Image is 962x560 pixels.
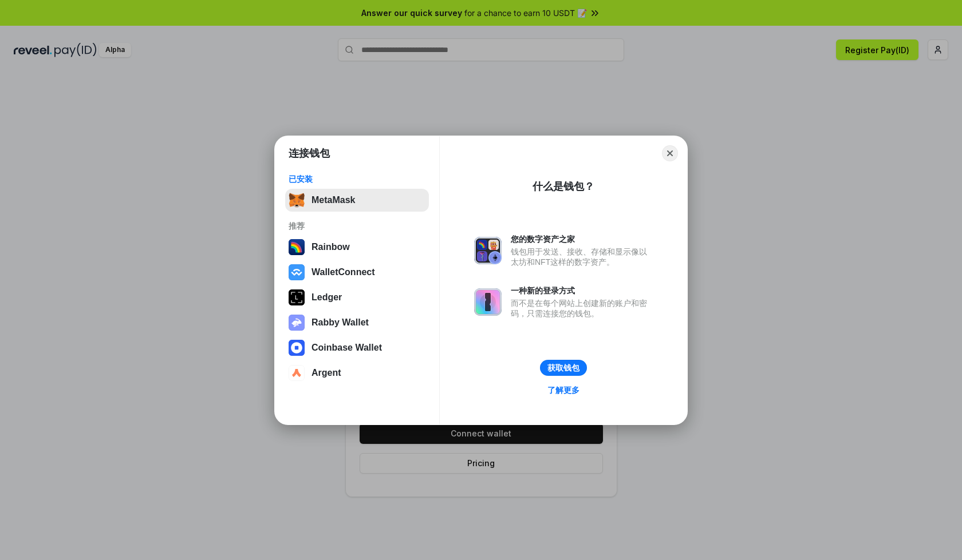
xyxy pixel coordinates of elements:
[289,315,305,331] img: svg+xml,%3Csvg%20xmlns%3D%22http%3A%2F%2Fwww.w3.org%2F2000%2Fsvg%22%20fill%3D%22none%22%20viewBox...
[285,261,429,284] button: WalletConnect
[285,311,429,334] button: Rabby Wallet
[511,247,653,267] div: 钱包用于发送、接收、存储和显示像以太坊和NFT这样的数字资产。
[312,343,382,353] div: Coinbase Wallet
[289,192,305,208] img: svg+xml,%3Csvg%20fill%3D%22none%22%20height%3D%2233%22%20viewBox%3D%220%200%2035%2033%22%20width%...
[289,264,305,280] img: svg+xml,%3Csvg%20width%3D%2228%22%20height%3D%2228%22%20viewBox%3D%220%200%2028%2028%22%20fill%3D...
[312,195,355,205] div: MetaMask
[662,145,678,161] button: Close
[312,242,350,252] div: Rainbow
[289,239,305,255] img: svg+xml,%3Csvg%20width%3D%22120%22%20height%3D%22120%22%20viewBox%3D%220%200%20120%20120%22%20fil...
[541,383,586,398] a: 了解更多
[540,360,587,376] button: 获取钱包
[285,189,429,212] button: MetaMask
[511,234,653,244] div: 您的数字资产之家
[289,289,305,305] img: svg+xml,%3Csvg%20xmlns%3D%22http%3A%2F%2Fwww.w3.org%2F2000%2Fsvg%22%20width%3D%2228%22%20height%3...
[511,285,653,296] div: 一种新的登录方式
[511,298,653,319] div: 而不是在每个网站上创建新的账户和密码，只需连接您的钱包。
[285,362,429,384] button: Argent
[289,340,305,356] img: svg+xml,%3Csvg%20width%3D%2228%22%20height%3D%2228%22%20viewBox%3D%220%200%2028%2028%22%20fill%3D...
[312,317,369,328] div: Rabby Wallet
[289,146,330,160] h1: 连接钱包
[285,336,429,359] button: Coinbase Wallet
[474,237,502,264] img: svg+xml,%3Csvg%20xmlns%3D%22http%3A%2F%2Fwww.w3.org%2F2000%2Fsvg%22%20fill%3D%22none%22%20viewBox...
[547,385,579,395] div: 了解更多
[289,174,425,184] div: 已安装
[533,180,594,193] div: 什么是钱包？
[547,363,579,373] div: 获取钱包
[289,365,305,381] img: svg+xml,%3Csvg%20width%3D%2228%22%20height%3D%2228%22%20viewBox%3D%220%200%2028%2028%22%20fill%3D...
[312,267,375,277] div: WalletConnect
[289,221,425,231] div: 推荐
[474,288,502,316] img: svg+xml,%3Csvg%20xmlns%3D%22http%3A%2F%2Fwww.w3.org%2F2000%2Fsvg%22%20fill%3D%22none%22%20viewBox...
[312,368,341,378] div: Argent
[312,292,342,303] div: Ledger
[285,286,429,309] button: Ledger
[285,236,429,259] button: Rainbow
